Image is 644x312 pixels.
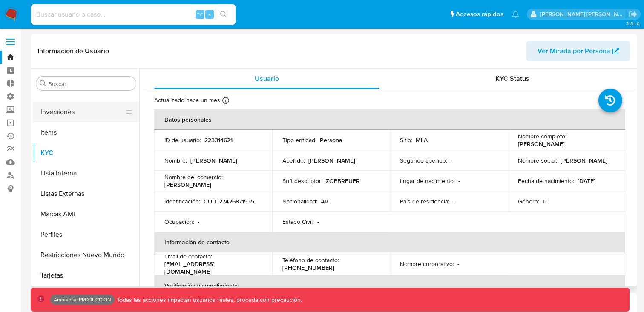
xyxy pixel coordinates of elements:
[518,198,539,205] p: Género :
[526,41,630,61] button: Ver Mirada por Persona
[33,163,139,183] button: Lista Interna
[538,41,610,61] span: Ver Mirada por Persona
[400,157,447,164] p: Segundo apellido :
[512,11,519,18] a: Notificaciones
[33,224,139,245] button: Perfiles
[164,198,200,205] p: Identificación :
[578,177,595,185] p: [DATE]
[400,260,454,268] p: Nombre corporativo :
[543,198,546,205] p: F
[40,80,46,87] button: Buscar
[451,157,452,164] p: -
[282,157,305,164] p: Apellido :
[518,177,574,185] p: Fecha de nacimiento :
[37,47,109,55] h1: Información de Usuario
[282,256,339,264] p: Teléfono de contacto :
[33,143,139,163] button: KYC
[33,245,139,265] button: Restricciones Nuevo Mundo
[518,132,566,140] p: Nombre completo :
[33,204,139,224] button: Marcas AML
[453,198,454,205] p: -
[457,260,459,268] p: -
[416,136,428,144] p: MLA
[164,218,194,226] p: Ocupación :
[33,265,139,286] button: Tarjetas
[164,252,212,260] p: Email de contacto :
[282,218,314,226] p: Estado Civil :
[255,74,279,83] span: Usuario
[561,157,607,164] p: [PERSON_NAME]
[215,9,232,20] button: search-icon
[197,10,203,18] span: ⌥
[400,198,449,205] p: País de residencia :
[204,136,233,144] p: 223314621
[154,232,625,252] th: Información de contacto
[48,80,132,88] input: Buscar
[518,157,557,164] p: Nombre social :
[154,96,220,104] p: Actualizado hace un mes
[154,275,625,296] th: Verificación y cumplimiento
[154,109,625,130] th: Datos personales
[33,183,139,204] button: Listas Externas
[317,218,319,226] p: -
[282,264,334,272] p: [PHONE_NUMBER]
[31,9,236,20] input: Buscar usuario o caso...
[164,136,201,144] p: ID de usuario :
[629,10,638,19] a: Salir
[320,136,342,144] p: Persona
[164,260,259,275] p: [EMAIL_ADDRESS][DOMAIN_NAME]
[495,74,529,83] span: KYC Status
[115,296,302,304] p: Todas las acciones impactan usuarios reales, proceda con precaución.
[204,198,254,205] p: CUIT 27426871535
[518,140,565,148] p: [PERSON_NAME]
[282,177,322,185] p: Soft descriptor :
[164,173,223,181] p: Nombre del comercio :
[400,136,412,144] p: Sitio :
[54,298,111,301] p: Ambiente: PRODUCCIÓN
[321,198,328,205] p: AR
[456,10,503,19] span: Accesos rápidos
[190,157,237,164] p: [PERSON_NAME]
[33,102,132,122] button: Inversiones
[208,10,211,18] span: s
[164,157,187,164] p: Nombre :
[33,122,139,143] button: Items
[400,177,455,185] p: Lugar de nacimiento :
[540,10,626,18] p: victor.david@mercadolibre.com.co
[164,181,211,189] p: [PERSON_NAME]
[308,157,355,164] p: [PERSON_NAME]
[458,177,460,185] p: -
[282,136,316,144] p: Tipo entidad :
[326,177,360,185] p: ZOEBREUER
[198,218,199,226] p: -
[282,198,317,205] p: Nacionalidad :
